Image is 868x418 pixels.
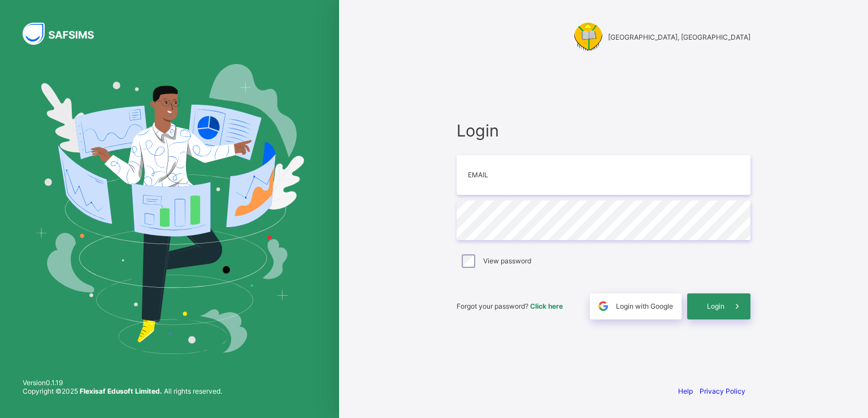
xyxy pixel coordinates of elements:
span: Login [457,121,750,140]
a: Click here [530,302,563,310]
span: Version 0.1.19 [23,378,222,387]
img: google.396cfc9801f0270233282035f929180a.svg [597,300,610,313]
img: SAFSIMS Logo [23,23,107,45]
img: Hero Image [35,64,304,354]
span: Copyright © 2025 All rights reserved. [23,387,222,395]
span: [GEOGRAPHIC_DATA], [GEOGRAPHIC_DATA] [608,33,750,41]
a: Help [678,387,693,395]
strong: Flexisaf Edusoft Limited. [80,387,162,395]
a: Privacy Policy [700,387,745,395]
span: Forgot your password? [457,302,563,310]
span: Login [707,302,724,310]
label: View password [483,257,531,265]
span: Login with Google [616,302,673,310]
